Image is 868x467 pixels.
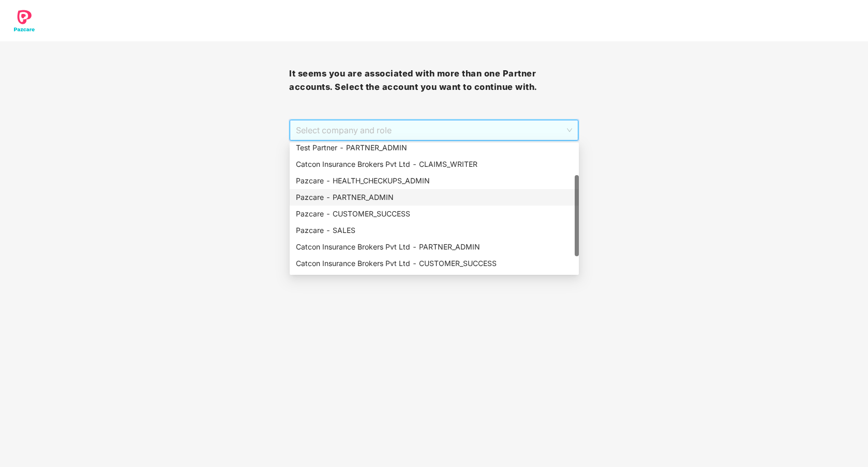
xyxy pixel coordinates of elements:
[296,142,573,153] div: Test Partner - PARTNER_ADMIN
[296,225,573,236] div: Pazcare - SALES
[296,208,573,220] div: Pazcare - CUSTOMER_SUCCESS
[289,67,578,94] h3: It seems you are associated with more than one Partner accounts. Select the account you want to c...
[296,159,573,170] div: Catcon Insurance Brokers Pvt Ltd - CLAIMS_WRITER
[290,272,579,288] div: Pazcare - CLAIMS_ADMIN
[296,241,573,253] div: Catcon Insurance Brokers Pvt Ltd - PARTNER_ADMIN
[296,120,572,140] span: Select company and role
[290,139,579,156] div: Test Partner - PARTNER_ADMIN
[296,175,573,186] div: Pazcare - HEALTH_CHECKUPS_ADMIN
[290,206,579,222] div: Pazcare - CUSTOMER_SUCCESS
[290,222,579,239] div: Pazcare - SALES
[296,258,573,269] div: Catcon Insurance Brokers Pvt Ltd - CUSTOMER_SUCCESS
[290,173,579,189] div: Pazcare - HEALTH_CHECKUPS_ADMIN
[290,255,579,272] div: Catcon Insurance Brokers Pvt Ltd - CUSTOMER_SUCCESS
[290,239,579,255] div: Catcon Insurance Brokers Pvt Ltd - PARTNER_ADMIN
[296,274,573,286] div: Pazcare - CLAIMS_ADMIN
[296,192,573,203] div: Pazcare - PARTNER_ADMIN
[290,189,579,206] div: Pazcare - PARTNER_ADMIN
[290,156,579,173] div: Catcon Insurance Brokers Pvt Ltd - CLAIMS_WRITER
